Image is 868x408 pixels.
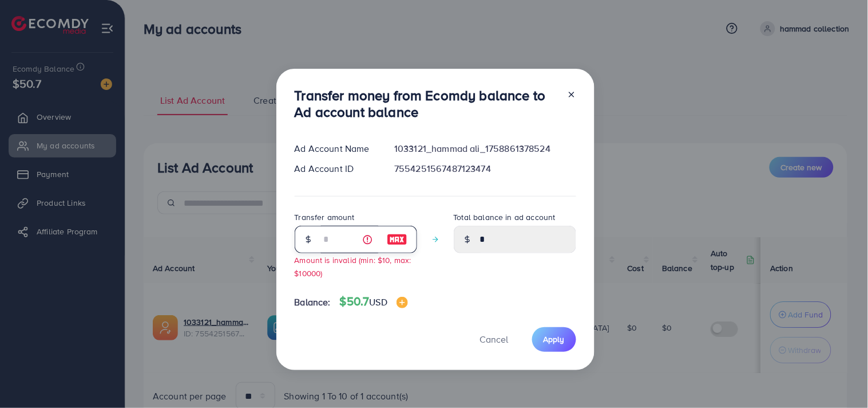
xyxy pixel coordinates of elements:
[480,333,509,346] span: Cancel
[385,142,585,155] div: 1033121_hammad ali_1758861378524
[295,211,355,223] label: Transfer amount
[295,296,331,309] span: Balance:
[397,297,408,308] img: image
[466,327,523,352] button: Cancel
[295,254,411,278] small: Amount is invalid (min: $10, max: $10000)
[286,142,386,155] div: Ad Account Name
[454,211,556,223] label: Total balance in ad account
[387,233,407,246] img: image
[819,356,859,399] iframe: Chat
[286,162,386,175] div: Ad Account ID
[532,327,576,352] button: Apply
[295,87,558,120] h3: Transfer money from Ecomdy balance to Ad account balance
[370,296,387,308] span: USD
[544,334,565,345] span: Apply
[340,295,408,309] h4: $50.7
[385,162,585,175] div: 7554251567487123474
